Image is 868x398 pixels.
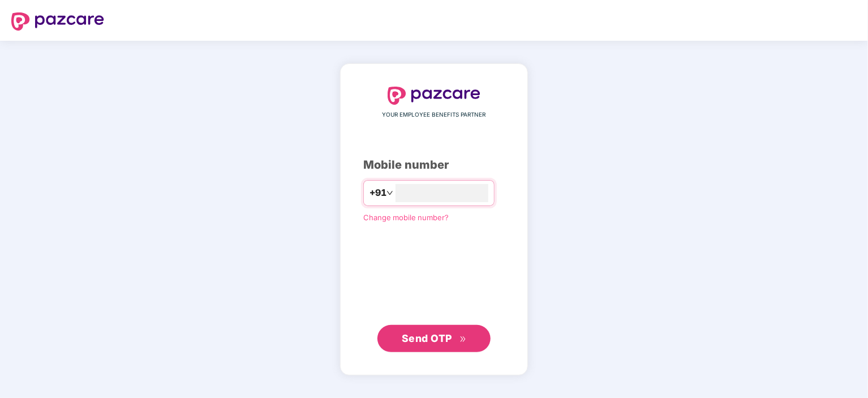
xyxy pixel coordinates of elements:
[386,190,393,196] span: down
[11,12,104,31] img: logo
[383,110,486,119] span: YOUR EMPLOYEE BENEFITS PARTNER
[377,325,491,352] button: Send OTPdouble-right
[388,87,480,105] img: logo
[363,213,449,222] a: Change mobile number?
[369,186,386,200] span: +91
[459,336,467,343] span: double-right
[402,332,452,344] span: Send OTP
[363,156,505,174] div: Mobile number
